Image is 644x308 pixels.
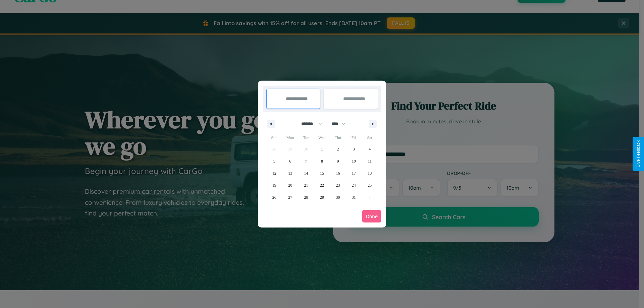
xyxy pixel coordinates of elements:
[288,191,292,203] span: 27
[346,167,362,179] button: 17
[330,132,346,143] span: Thu
[336,191,340,203] span: 30
[304,167,308,179] span: 14
[362,167,378,179] button: 18
[337,143,339,155] span: 2
[266,179,282,191] button: 19
[272,191,276,203] span: 26
[314,167,330,179] button: 15
[346,155,362,167] button: 10
[330,143,346,155] button: 2
[352,191,356,203] span: 31
[272,179,276,191] span: 19
[330,191,346,203] button: 30
[346,179,362,191] button: 24
[321,155,323,167] span: 8
[330,155,346,167] button: 9
[282,179,298,191] button: 20
[352,155,356,167] span: 10
[330,179,346,191] button: 23
[320,179,324,191] span: 22
[314,143,330,155] button: 1
[352,179,356,191] span: 24
[321,143,323,155] span: 1
[320,167,324,179] span: 15
[282,191,298,203] button: 27
[368,167,372,179] span: 18
[337,155,339,167] span: 9
[368,155,372,167] span: 11
[304,191,308,203] span: 28
[368,179,372,191] span: 25
[352,167,356,179] span: 17
[362,155,378,167] button: 11
[362,143,378,155] button: 4
[353,143,355,155] span: 3
[289,155,291,167] span: 6
[273,155,275,167] span: 5
[266,191,282,203] button: 26
[362,210,381,223] button: Done
[272,167,276,179] span: 12
[298,167,314,179] button: 14
[282,155,298,167] button: 6
[314,132,330,143] span: Wed
[304,179,308,191] span: 21
[362,179,378,191] button: 25
[266,167,282,179] button: 12
[636,140,641,168] div: Give Feedback
[266,132,282,143] span: Sun
[330,167,346,179] button: 16
[305,155,307,167] span: 7
[298,179,314,191] button: 21
[314,191,330,203] button: 29
[298,191,314,203] button: 28
[298,132,314,143] span: Tue
[314,179,330,191] button: 22
[336,167,340,179] span: 16
[346,143,362,155] button: 3
[336,179,340,191] span: 23
[314,155,330,167] button: 8
[288,167,292,179] span: 13
[288,179,292,191] span: 20
[320,191,324,203] span: 29
[266,155,282,167] button: 5
[282,167,298,179] button: 13
[298,155,314,167] button: 7
[369,143,371,155] span: 4
[346,132,362,143] span: Fri
[362,132,378,143] span: Sat
[282,132,298,143] span: Mon
[346,191,362,203] button: 31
